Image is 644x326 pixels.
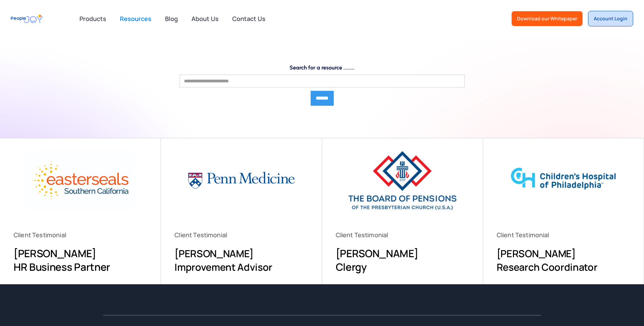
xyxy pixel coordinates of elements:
[336,247,469,274] h3: [PERSON_NAME] Clergy
[161,138,321,284] a: Client Testimonial[PERSON_NAME]Improvement Advisor
[116,11,155,26] a: Resources
[336,230,469,240] div: Client Testimonial
[14,230,147,240] div: Client Testimonial
[517,15,577,22] div: Download our Whitepaper
[174,247,308,274] h3: [PERSON_NAME] Improvement Advisor
[588,11,633,26] a: Account Login
[187,11,223,26] a: About Us
[483,138,644,284] a: Client Testimonial[PERSON_NAME]Research Coordinator
[174,230,308,240] div: Client Testimonial
[11,11,43,26] a: home
[180,64,465,71] label: Search for a resource ........
[322,138,483,284] a: Client Testimonial[PERSON_NAME]Clergy
[14,247,147,274] h3: [PERSON_NAME] HR Business Partner
[497,247,630,274] h3: [PERSON_NAME] Research Coordinator
[161,11,182,26] a: Blog
[228,11,270,26] a: Contact Us
[512,11,583,26] a: Download our Whitepaper
[594,15,627,22] div: Account Login
[497,230,630,240] div: Client Testimonial
[75,12,110,25] div: Products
